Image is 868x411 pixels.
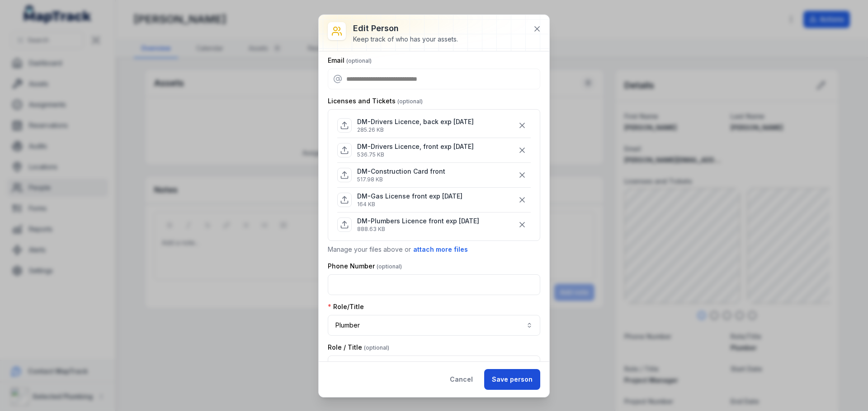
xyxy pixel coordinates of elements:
[328,97,423,106] label: Licenses and Tickets
[357,176,445,183] p: 517.98 KB
[357,126,474,134] p: 285.26 KB
[353,35,458,44] div: Keep track of who has your assets.
[357,151,474,158] p: 536.75 KB
[328,56,372,65] label: Email
[328,245,540,254] p: Manage your files above or
[484,369,540,390] button: Save person
[357,226,479,233] p: 888.63 KB
[328,262,402,271] label: Phone Number
[328,302,364,311] label: Role/Title
[357,192,462,201] p: DM-Gas License front exp [DATE]
[357,167,445,176] p: DM-Construction Card front
[413,245,468,254] button: attach more files
[357,142,474,151] p: DM-Drivers Licence, front exp [DATE]
[357,117,474,126] p: DM-Drivers Licence, back exp [DATE]
[328,343,389,352] label: Role / Title
[357,217,479,226] p: DM-Plumbers Licence front exp [DATE]
[353,22,458,35] h3: Edit person
[328,315,540,336] button: Plumber
[442,369,481,390] button: Cancel
[357,201,462,208] p: 164 KB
